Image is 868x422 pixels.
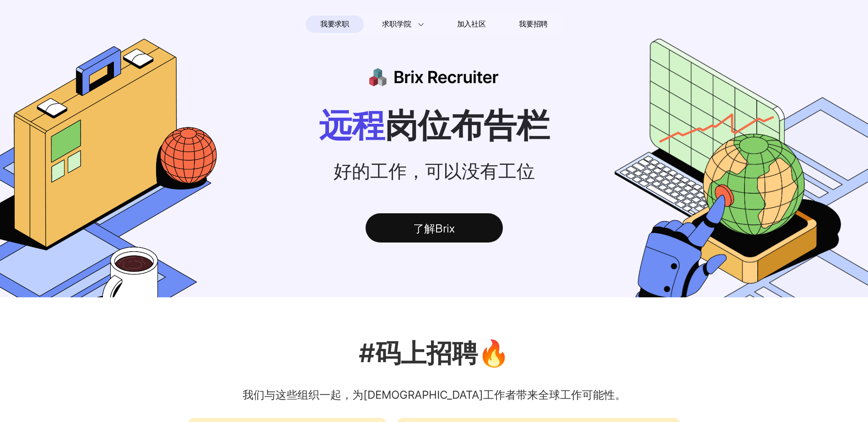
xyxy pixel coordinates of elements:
[382,19,411,30] span: 求职学院
[320,17,349,32] span: 我要求职
[519,19,548,30] span: 我要招聘
[457,17,486,32] span: 加入社区
[319,105,385,145] span: 远程
[366,213,503,243] div: 了解Brix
